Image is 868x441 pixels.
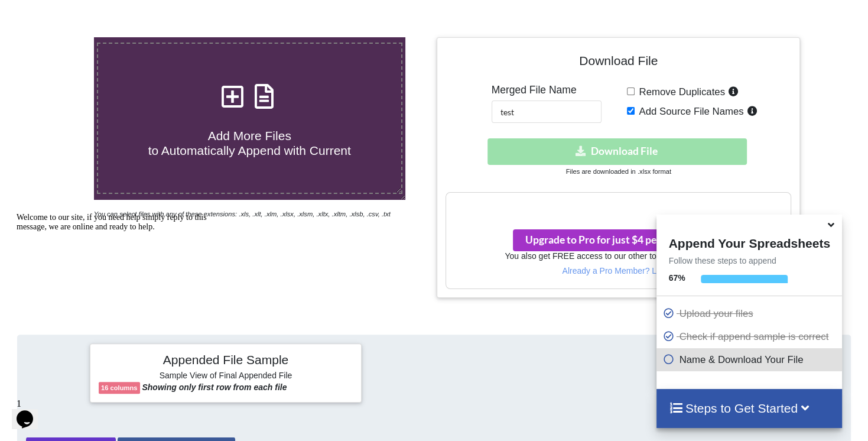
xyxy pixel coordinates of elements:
h6: Sample View of Final Appended File [99,371,353,382]
span: Welcome to our site, if you need help simply reply to this message, we are online and ready to help. [5,5,195,23]
iframe: chat widget [12,394,50,429]
h5: Merged File Name [492,84,602,96]
h4: Steps to Get Started [668,401,830,416]
input: Enter File Name [492,100,602,123]
i: You can select files with any of these extensions: .xls, .xlt, .xlm, .xlsx, .xlsm, .xltx, .xltm, ... [94,210,391,218]
span: Remove Duplicates [635,86,725,98]
iframe: chat widget [12,208,225,388]
span: Add Source File Names [635,106,743,117]
h4: Append Your Spreadsheets [656,233,841,251]
div: Welcome to our site, if you need help simply reply to this message, we are online and ready to help. [5,5,217,24]
h6: You also get FREE access to our other tool [446,251,791,261]
span: Upgrade to Pro for just $4 per month [525,234,710,246]
h4: Download File [446,46,791,80]
p: Check if append sample is correct [662,329,838,344]
b: 67 % [668,273,685,283]
span: Add More Files to Automatically Append with Current [148,129,351,157]
button: Upgrade to Pro for just $4 per monthsmile [513,229,723,251]
p: Already a Pro Member? Log In [446,265,791,277]
p: Upload your files [662,306,838,321]
p: Follow these steps to append [656,255,841,267]
b: 16 columns [101,384,138,391]
small: Files are downloaded in .xlsx format [566,168,671,175]
h3: Your files are more than 1 MB [446,199,791,212]
p: Name & Download Your File [662,352,838,367]
h4: Appended File Sample [99,352,353,369]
